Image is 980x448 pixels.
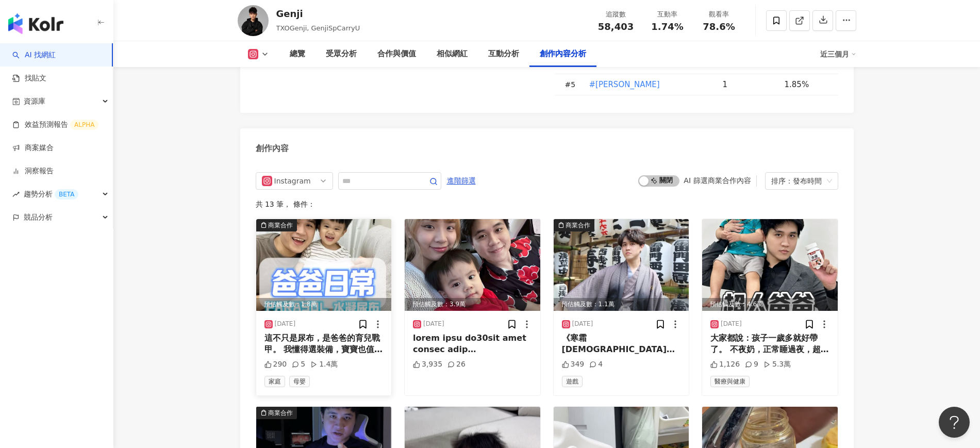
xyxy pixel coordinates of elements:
span: 進階篩選 [447,173,476,189]
div: 總覽 [290,48,305,60]
div: 5.3萬 [763,359,791,370]
div: post-image預估觸及數：3.9萬 [405,219,540,311]
span: TXOGenji, GenjiSpCarryU [276,24,360,32]
img: post-image [554,219,689,311]
div: 商業合作 [268,220,293,230]
div: 排序：發布時間 [771,173,823,189]
a: 洞察報告 [12,166,54,176]
div: 《寒霜[DEMOGRAPHIC_DATA] BT版》6/1 正式來襲！ ⚔️ 極致福利開局，不課也能當戰神！ 🎁 首日開局直接送： ✨ VIP8 + 💎158,000 鑽石！ 🛍️ 商城全面「1... [562,333,681,356]
div: 預估觸及數：1.1萬 [554,298,689,311]
div: [DATE] [721,320,742,328]
div: 1,126 [710,359,740,370]
img: KOL Avatar [238,5,269,36]
div: 商業合作 [268,408,293,418]
div: 1.85% [785,79,828,90]
div: [DATE] [572,320,593,328]
div: post-image商業合作預估觸及數：1.8萬 [256,219,392,311]
a: 效益預測報告ALPHA [12,120,98,130]
div: lorem ipsu do30sit amet consec adip elitseddoeiusmo temporincididuntu labore etdolo magnaaliquaen... [413,333,532,356]
div: 合作與價值 [377,48,416,60]
div: 預估觸及數：4.6萬 [702,298,838,311]
div: 1 [723,79,776,90]
div: 4 [589,359,603,370]
span: 家庭 [264,376,285,387]
span: 趨勢分析 [24,182,78,206]
div: Genji [276,7,360,20]
a: 商案媒合 [12,143,54,153]
td: #沛康 [580,74,715,95]
div: 互動分析 [488,48,519,60]
div: # 5 [565,79,580,90]
img: post-image [405,219,540,311]
div: 受眾分析 [326,48,357,60]
span: 資源庫 [24,90,45,113]
div: 追蹤數 [596,9,636,20]
span: 78.6% [703,22,735,32]
div: 1.4萬 [310,359,338,370]
div: 26 [447,359,466,370]
div: 近三個月 [820,46,856,62]
span: 1.74% [651,22,683,32]
div: 預估觸及數：3.9萬 [405,298,540,311]
div: BETA [55,189,78,200]
div: [DATE] [423,320,444,328]
div: 互動率 [648,9,687,20]
div: 5 [292,359,305,370]
div: AI 篩選商業合作內容 [684,176,751,185]
a: 找貼文 [12,73,46,84]
div: post-image預估觸及數：4.6萬 [702,219,838,311]
div: 這不只是尿布，是爸爸的育兒戰甲。 我懂得選裝備，寶寶也值得最好的防護。 老實說，我兒子用尿布從沒什麼大問題。 但當我試了這片 PARASOL 水凝尿布，才知道—— 原來好的，還可以更好。 ✔️ ... [264,333,384,356]
span: 58,403 [598,21,634,32]
div: 商業合作 [566,220,590,230]
div: 觀看率 [700,9,739,20]
iframe: Help Scout Beacon - Open [939,407,970,438]
div: 共 13 筆 ， 條件： [256,200,838,208]
span: 遊戲 [562,376,583,387]
td: 1.85% [776,74,838,95]
div: 相似網紅 [437,48,468,60]
div: 創作內容分析 [540,48,586,60]
span: rise [12,191,20,198]
div: 3,935 [413,359,442,370]
div: 大家都說：孩子一歲多就好帶了。 不夜奶，正常睡過夜，超可愛？ ​ 對。他是可愛的。 但也是一個會走會叫 每天24小時開台不下播的小型BOSS。 ​ 醒著＝開戰 坐下＝大哭 便便了＝觸發緊急任務 ... [710,333,829,356]
button: #[PERSON_NAME] [589,74,660,95]
img: post-image [702,219,838,311]
span: 醫療與健康 [710,376,750,387]
div: 創作內容 [256,143,289,154]
a: searchAI 找網紅 [12,50,56,60]
span: 母嬰 [289,376,310,387]
img: logo [8,13,63,34]
div: [DATE] [275,320,296,328]
div: Instagram [274,173,308,189]
span: 競品分析 [24,206,53,229]
img: post-image [256,219,392,311]
div: 預估觸及數：1.8萬 [256,298,392,311]
div: 9 [745,359,758,370]
span: #[PERSON_NAME] [589,79,660,90]
div: 349 [562,359,585,370]
div: post-image商業合作預估觸及數：1.1萬 [554,219,689,311]
button: 進階篩選 [446,172,476,189]
div: 290 [264,359,287,370]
